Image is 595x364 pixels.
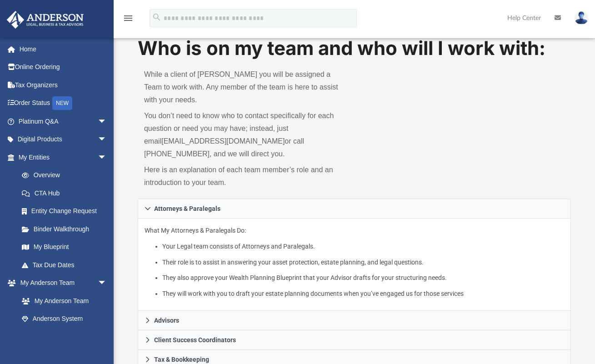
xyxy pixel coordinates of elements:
[154,317,179,324] span: Advisors
[13,310,116,328] a: Anderson System
[145,225,564,299] p: What My Attorneys & Paralegals Do:
[154,205,220,212] span: Attorneys & Paralegals
[13,202,120,220] a: Entity Change Request
[138,35,571,62] h1: Who is on my team and who will I work with:
[13,184,120,202] a: CTA Hub
[144,68,348,106] p: While a client of [PERSON_NAME] you will be assigned a Team to work with. Any member of the team ...
[98,130,116,149] span: arrow_drop_down
[138,199,571,219] a: Attorneys & Paralegals
[13,328,116,346] a: Client Referrals
[13,166,120,184] a: Overview
[152,12,162,22] i: search
[6,94,120,113] a: Order StatusNEW
[13,256,120,274] a: Tax Due Dates
[138,330,571,350] a: Client Success Coordinators
[144,110,348,160] p: You don’t need to know who to contact specifically for each question or need you may have; instea...
[6,112,120,130] a: Platinum Q&Aarrow_drop_down
[13,238,116,256] a: My Blueprint
[154,337,236,343] span: Client Success Coordinators
[138,311,571,330] a: Advisors
[52,96,72,110] div: NEW
[13,220,120,238] a: Binder Walkthrough
[98,274,116,293] span: arrow_drop_down
[6,40,120,58] a: Home
[162,272,564,284] li: They also approve your Wealth Planning Blueprint that your Advisor drafts for your structuring ne...
[123,17,134,24] a: menu
[162,241,564,252] li: Your Legal team consists of Attorneys and Paralegals.
[138,219,571,311] div: Attorneys & Paralegals
[123,13,134,24] i: menu
[98,112,116,131] span: arrow_drop_down
[144,164,348,189] p: Here is an explanation of each team member’s role and an introduction to your team.
[4,11,86,29] img: Anderson Advisors Platinum Portal
[6,148,120,166] a: My Entitiesarrow_drop_down
[6,58,120,76] a: Online Ordering
[161,137,285,145] a: [EMAIL_ADDRESS][DOMAIN_NAME]
[6,130,120,149] a: Digital Productsarrow_drop_down
[154,356,209,363] span: Tax & Bookkeeping
[13,292,111,310] a: My Anderson Team
[575,11,588,25] img: User Pic
[162,257,564,268] li: Their role is to assist in answering your asset protection, estate planning, and legal questions.
[6,274,116,292] a: My Anderson Teamarrow_drop_down
[6,76,120,94] a: Tax Organizers
[98,148,116,167] span: arrow_drop_down
[162,288,564,299] li: They will work with you to draft your estate planning documents when you’ve engaged us for those ...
